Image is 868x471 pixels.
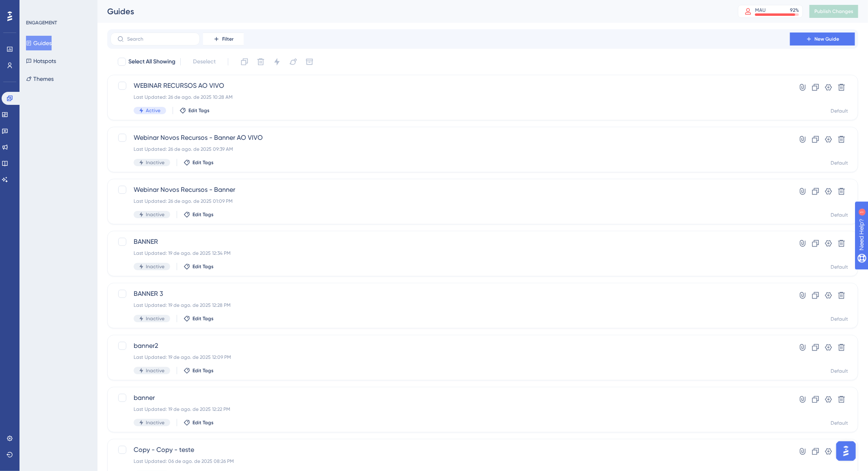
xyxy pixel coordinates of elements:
button: Guides [26,36,52,50]
span: Need Help? [19,2,51,12]
div: 92 % [790,7,799,13]
div: Last Updated: 06 de ago. de 2025 08:26 PM [134,458,767,464]
div: MAU [755,7,766,13]
div: Last Updated: 26 de ago. de 2025 10:28 AM [134,94,767,100]
button: Edit Tags [184,367,214,374]
span: banner2 [134,341,767,351]
span: Edit Tags [193,263,214,270]
div: Last Updated: 26 de ago. de 2025 01:09 PM [134,198,767,204]
span: Edit Tags [188,107,210,114]
button: Edit Tags [184,159,214,166]
span: Inactive [146,367,165,374]
input: Search [127,36,193,42]
span: Publish Changes [814,8,853,15]
div: Default [831,212,848,218]
button: Themes [26,72,54,86]
div: Default [831,368,848,374]
span: Inactive [146,159,165,166]
span: BANNER [134,237,767,247]
span: Copy - Copy - teste [134,445,767,455]
span: Select All Showing [128,57,175,67]
div: Default [831,316,848,322]
span: Inactive [146,211,165,218]
div: ENGAGEMENT [26,20,57,26]
div: Last Updated: 19 de ago. de 2025 12:28 PM [134,302,767,308]
button: Edit Tags [184,263,214,270]
span: banner [134,393,767,403]
div: Last Updated: 19 de ago. de 2025 12:22 PM [134,406,767,412]
span: Inactive [146,263,165,270]
span: Webinar Novos Recursos - Banner [134,185,767,195]
span: Filter [222,36,234,42]
span: BANNER 3 [134,289,767,299]
span: Edit Tags [193,419,214,426]
iframe: UserGuiding AI Assistant Launcher [834,439,858,463]
button: Edit Tags [184,419,214,426]
span: Deselect [193,57,216,67]
div: Last Updated: 19 de ago. de 2025 12:09 PM [134,354,767,360]
span: Webinar Novos Recursos - Banner AO VIVO [134,133,767,143]
span: Edit Tags [193,211,214,218]
div: Default [831,420,848,426]
span: Inactive [146,315,165,322]
span: Inactive [146,419,165,426]
div: Last Updated: 19 de ago. de 2025 12:34 PM [134,250,767,256]
div: Guides [107,6,718,17]
button: Publish Changes [810,5,858,18]
span: WEBINAR RECURSOS AO VIVO [134,81,767,91]
div: Default [831,108,848,114]
span: Active [146,107,160,114]
button: Deselect [186,54,223,69]
button: Filter [203,33,244,46]
span: Edit Tags [193,315,214,322]
div: Default [831,264,848,270]
span: New Guide [815,36,840,42]
button: New Guide [790,33,855,46]
div: Last Updated: 26 de ago. de 2025 09:39 AM [134,146,767,152]
div: 1 [56,4,59,11]
span: Edit Tags [193,159,214,166]
button: Hotspots [26,54,56,68]
button: Edit Tags [184,211,214,218]
button: Edit Tags [184,315,214,322]
button: Edit Tags [180,107,210,114]
span: Edit Tags [193,367,214,374]
div: Default [831,160,848,166]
